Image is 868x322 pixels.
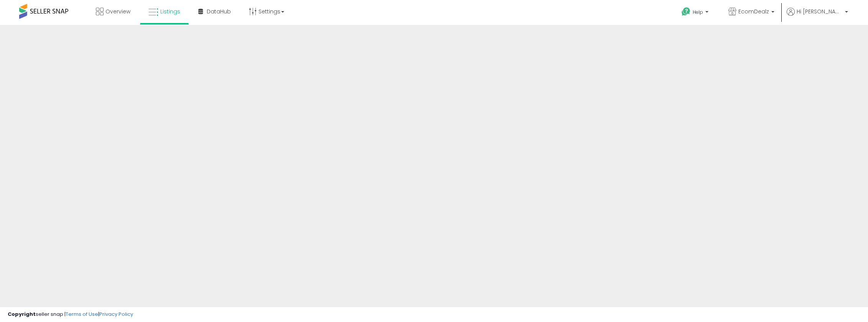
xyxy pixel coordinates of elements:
[160,8,180,15] span: Listings
[99,310,133,318] a: Privacy Policy
[8,310,36,318] strong: Copyright
[787,8,848,25] a: Hi [PERSON_NAME]
[66,310,98,318] a: Terms of Use
[675,1,716,25] a: Help
[797,8,843,15] span: Hi [PERSON_NAME]
[738,8,769,15] span: EcomDealz
[8,311,133,318] div: seller snap | |
[693,9,703,15] span: Help
[207,8,231,15] span: DataHub
[681,7,691,16] i: Get Help
[105,8,130,15] span: Overview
